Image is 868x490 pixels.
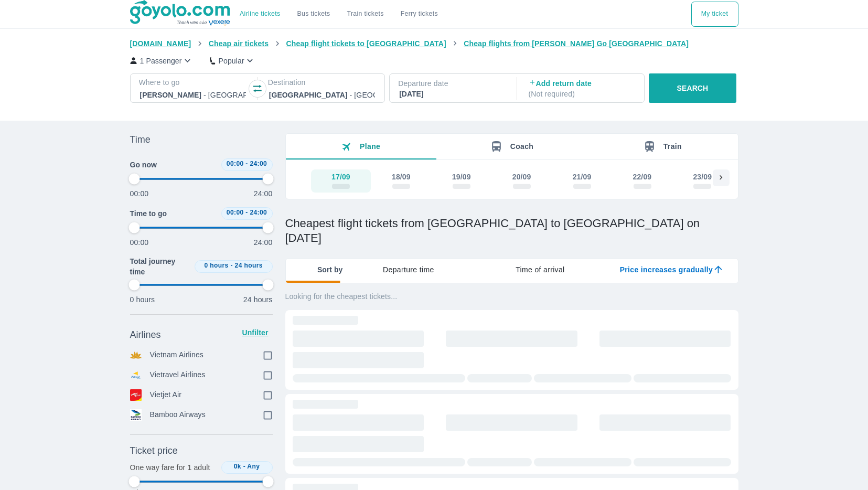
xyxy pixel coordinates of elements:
div: 22/09 [633,172,652,182]
div: 18/09 [392,172,411,182]
div: lab API tabs example [342,259,737,281]
span: 00:00 [227,160,244,167]
p: 1 Passenger [140,56,182,66]
div: 20/09 [512,172,531,182]
span: Time of arrival [516,264,564,275]
p: Add return date [529,78,635,99]
p: 00:00 [130,237,149,248]
p: Unfilter [242,327,268,338]
div: [DATE] [399,89,505,99]
button: My ticket [691,2,738,27]
span: Cheap flight tickets to [GEOGRAPHIC_DATA] [286,39,446,48]
p: Departure date [398,78,506,89]
span: 0k [234,463,241,470]
span: Cheap flights from [PERSON_NAME] Go [GEOGRAPHIC_DATA] [464,39,689,48]
p: Vietnam Airlines [150,349,204,361]
a: Bus tickets [297,10,330,18]
span: - [243,463,245,470]
p: One way fare for 1 adult [130,462,210,473]
p: 24 hours [243,294,273,305]
span: 24 hours [235,262,263,269]
p: 24:00 [254,237,273,248]
span: Departure time [383,264,434,275]
span: Go now [130,159,157,170]
p: Looking for the cheapest tickets... [285,291,738,302]
button: SEARCH [649,73,736,103]
p: Vietjet Air [150,389,182,401]
span: Time [130,133,151,146]
button: Unfilter [238,324,272,341]
span: - [230,262,232,269]
span: 24:00 [250,209,267,216]
span: Any [247,463,260,470]
span: - [245,209,248,216]
a: Airline tickets [240,10,280,18]
p: SEARCH [677,83,708,93]
div: choose transportation mode [691,2,738,27]
span: Airlines [130,328,161,341]
span: 00:00 [227,209,244,216]
div: 17/09 [331,172,350,182]
span: Train [663,142,682,151]
span: Time to go [130,208,167,219]
button: 1 Passenger [130,55,193,66]
button: Popular [210,55,255,66]
span: Plane [360,142,380,151]
p: 00:00 [130,188,149,199]
button: Ferry tickets [392,2,446,27]
p: Bamboo Airways [150,409,206,421]
div: 21/09 [573,172,592,182]
span: 24:00 [250,160,267,167]
span: [DOMAIN_NAME] [130,39,191,48]
div: 19/09 [452,172,471,182]
div: 23/09 [693,172,712,182]
p: 0 hours [130,294,155,305]
div: choose transportation mode [231,2,446,27]
p: Popular [219,56,244,66]
span: - [245,160,248,167]
span: Coach [510,142,534,151]
span: Sort by [317,264,342,275]
span: Ticket price [130,444,178,457]
div: scrollable day and price [311,169,713,193]
span: Price increases gradually [620,264,713,275]
p: ( Not required ) [529,89,635,99]
p: Destination [268,77,376,88]
p: Vietravel Airlines [150,369,206,381]
span: Total journey time [130,256,190,277]
p: Where to go [139,77,247,88]
span: Cheap air tickets [209,39,269,48]
h1: Cheapest flight tickets from [GEOGRAPHIC_DATA] to [GEOGRAPHIC_DATA] on [DATE] [285,216,738,246]
a: Train tickets [339,2,392,27]
span: 0 hours [205,262,229,269]
p: 24:00 [254,188,273,199]
nav: breadcrumb [130,38,738,49]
